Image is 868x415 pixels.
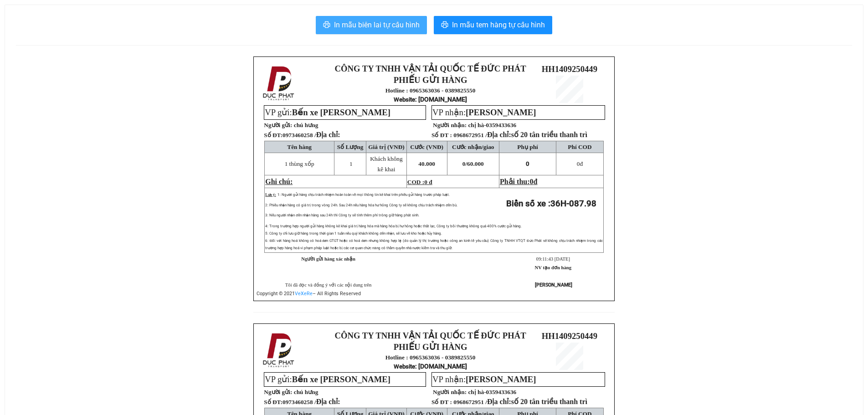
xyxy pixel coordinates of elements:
[316,398,340,405] span: Địa chỉ:
[257,291,361,297] span: Copyright © 2021 – All Rights Reserved
[265,203,457,207] span: 2: Phiếu nhận hàng có giá trị trong vòng 24h. Sau 24h nếu hàng hóa hư hỏng Công ty sẽ không chịu ...
[285,160,314,167] span: 1 thùng xốp
[550,199,596,209] span: 36H-087.98
[431,132,452,138] strong: Số ĐT :
[385,354,476,361] strong: Hotline : 0965363036 - 0389825550
[407,179,432,185] span: COD :
[394,96,415,103] span: Website
[337,143,364,150] span: Số Lượng
[264,389,292,395] strong: Người gửi:
[410,143,443,150] span: Cước (VNĐ)
[316,131,340,138] span: Địa chỉ:
[394,342,467,352] strong: PHIẾU GỬI HÀNG
[418,160,435,167] span: 40.000
[452,143,494,150] span: Cước nhận/giao
[265,193,276,197] span: Lưu ý:
[432,374,536,384] span: VP nhận:
[292,108,390,117] span: Bến xe [PERSON_NAME]
[264,399,340,405] strong: Số ĐT:
[287,143,312,150] span: Tên hàng
[335,64,526,73] strong: CÔNG TY TNHH VẬN TẢI QUỐC TẾ ĐỨC PHÁT
[265,374,390,384] span: VP gửi:
[500,178,537,185] span: Phải thu:
[468,122,516,128] span: chị hà-0359433636
[433,389,467,395] strong: Người nhận:
[526,160,529,167] span: 0
[260,64,298,102] img: logo
[487,398,587,405] span: Địa chỉ:
[467,160,484,167] span: 60.000
[264,132,340,138] strong: Số ĐT:
[542,64,597,74] span: HH1409250449
[385,87,476,94] strong: Hotline : 0965363036 - 0389825550
[334,19,420,31] span: In mẫu biên lai tự cấu hình
[453,132,587,138] span: 0968672951 /
[568,143,591,150] span: Phí COD
[282,132,340,138] span: 0973460258 /
[265,178,293,185] span: Ghi chú:
[536,256,570,261] span: 09:11:43 [DATE]
[577,160,583,167] span: đ
[506,199,596,209] strong: Biển số xe :
[294,389,318,395] span: chú hưng
[370,155,402,173] span: Khách không kê khai
[265,231,442,236] span: 5: Công ty chỉ lưu giữ hàng trong thời gian 1 tuần nếu quý khách không đến nhận, sẽ lưu về kho ho...
[534,178,538,185] span: đ
[466,374,536,384] span: [PERSON_NAME]
[265,224,522,228] span: 4: Trong trường hợp người gửi hàng không kê khai giá trị hàng hóa mà hàng hóa bị hư hỏng hoặc thấ...
[265,239,603,250] span: 6: Đối với hàng hoá không có hoá đơn GTGT hoặc có hoá đơn nhưng không hợp lệ (do quản lý thị trườ...
[394,75,467,85] strong: PHIẾU GỬI HÀNG
[452,19,545,31] span: In mẫu tem hàng tự cấu hình
[368,143,405,150] span: Giá trị (VNĐ)
[277,193,450,197] span: 1: Người gửi hàng chịu trách nhiệm hoàn toàn về mọi thông tin kê khai trên phiếu gửi hàng trước p...
[511,398,587,405] span: số 20 tân triều thanh trì
[260,331,298,369] img: logo
[265,108,390,117] span: VP gửi:
[335,331,526,340] strong: CÔNG TY TNHH VẬN TẢI QUỐC TẾ ĐỨC PHÁT
[530,178,534,185] span: 0
[323,21,330,30] span: printer
[295,291,313,297] a: VeXeRe
[535,265,571,270] strong: NV tạo đơn hàng
[285,282,372,287] span: Tôi đã đọc và đồng ý với các nội dung trên
[265,213,419,217] span: 3: Nếu người nhận đến nhận hàng sau 24h thì Công ty sẽ tính thêm phí trông giữ hàng phát sinh.
[462,160,484,167] span: 0/
[542,331,597,341] span: HH1409250449
[466,108,536,117] span: [PERSON_NAME]
[434,16,552,34] button: printerIn mẫu tem hàng tự cấu hình
[424,179,432,185] span: 0 đ
[535,282,572,288] strong: [PERSON_NAME]
[349,160,353,167] span: 1
[301,256,355,261] strong: Người gửi hàng xác nhận
[517,143,538,150] span: Phụ phí
[282,399,340,405] span: 0973460258 /
[394,363,415,370] span: Website
[264,122,292,128] strong: Người gửi:
[431,399,452,405] strong: Số ĐT :
[316,16,427,34] button: printerIn mẫu biên lai tự cấu hình
[577,160,580,167] span: 0
[433,122,467,128] strong: Người nhận:
[468,389,516,395] span: chị hà-0359433636
[487,131,587,138] span: Địa chỉ:
[511,131,587,138] span: số 20 tân triều thanh trì
[394,96,467,103] strong: : [DOMAIN_NAME]
[294,122,318,128] span: chú hưng
[292,374,390,384] span: Bến xe [PERSON_NAME]
[441,21,448,30] span: printer
[432,108,536,117] span: VP nhận:
[394,363,467,370] strong: : [DOMAIN_NAME]
[453,399,587,405] span: 0968672951 /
